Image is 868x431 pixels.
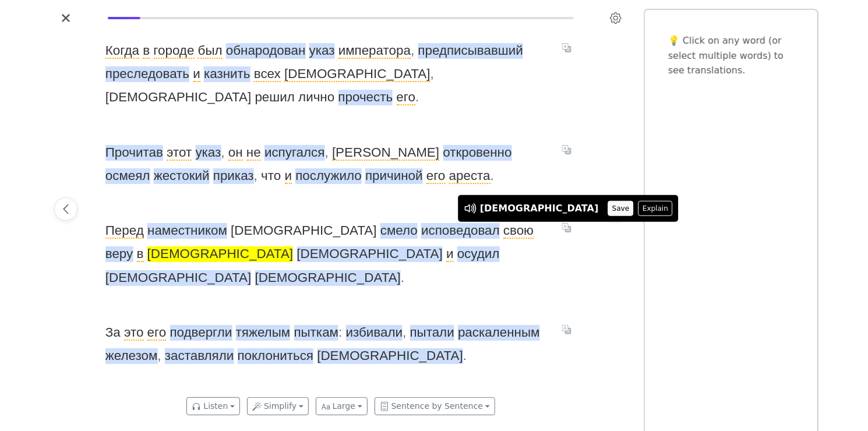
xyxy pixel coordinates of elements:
[316,397,368,415] button: Large
[638,201,673,216] button: Explain
[298,90,334,105] span: лично
[147,246,293,262] span: [DEMOGRAPHIC_DATA]
[449,168,491,184] span: ареста
[284,66,430,82] span: [DEMOGRAPHIC_DATA]
[198,43,223,59] span: был
[261,168,281,184] span: что
[285,168,292,184] span: и
[380,223,418,239] span: смело
[105,66,189,82] span: преследовать
[411,43,414,58] span: ,
[491,168,494,183] span: .
[365,168,423,184] span: причиной
[558,142,576,156] button: Translate sentence
[375,397,495,415] button: Sentence by Sentence
[154,43,195,59] span: городе
[332,145,439,161] span: [PERSON_NAME]
[54,197,77,221] button: Previous page
[231,223,376,239] span: [DEMOGRAPHIC_DATA]
[463,348,467,363] span: .
[204,66,250,82] span: казнить
[338,90,393,105] span: прочесть
[295,168,362,184] span: послужило
[108,17,574,19] div: Reading progress
[170,325,232,341] span: подвергли
[255,270,401,286] span: [DEMOGRAPHIC_DATA]
[415,90,419,104] span: .
[297,246,443,262] span: [DEMOGRAPHIC_DATA]
[165,348,234,364] span: заставляли
[317,348,463,364] span: [DEMOGRAPHIC_DATA]
[246,145,261,161] span: не
[668,33,794,78] p: 💡 Click on any word (or select multiple words) to see translations.
[147,325,167,341] span: его
[264,145,325,161] span: испугался
[431,66,434,81] span: ,
[294,325,339,341] span: пыткам
[338,43,411,59] span: императора
[421,223,500,239] span: исповедовал
[443,145,512,161] span: откровенно
[105,168,150,184] span: осмеял
[325,145,329,160] span: ,
[247,397,309,415] button: Simplify
[338,325,342,340] span: :
[608,201,633,216] button: Save
[558,41,576,55] button: Translate sentence
[105,246,133,262] span: веру
[186,397,240,415] button: Listen
[457,246,500,262] span: осудил
[255,90,295,105] span: решил
[167,145,192,161] span: этот
[503,223,534,239] span: свою
[105,223,144,239] span: Перед
[158,348,161,363] span: ,
[606,9,625,27] button: Settings
[254,66,281,82] span: всех
[480,202,598,216] div: [DEMOGRAPHIC_DATA]
[228,145,243,161] span: он
[226,43,306,59] span: обнародован
[458,325,540,341] span: раскаленным
[426,168,446,184] span: его
[105,270,251,286] span: [DEMOGRAPHIC_DATA]
[105,90,251,105] span: [DEMOGRAPHIC_DATA]
[143,43,150,59] span: в
[254,168,257,183] span: ,
[105,325,121,341] span: За
[236,325,291,341] span: тяжелым
[221,145,225,160] span: ,
[154,168,210,184] span: жестокий
[213,168,254,184] span: приказ
[196,145,221,161] span: указ
[105,43,139,59] span: Когда
[238,348,314,364] span: поклониться
[403,325,406,340] span: ,
[147,223,227,239] span: наместником
[558,221,576,235] button: Translate sentence
[57,9,75,27] button: Close
[418,43,524,59] span: предписывавший
[137,246,144,262] span: в
[105,145,163,161] span: Прочитав
[401,270,404,285] span: .
[346,325,403,341] span: избивали
[105,348,158,364] span: железом
[193,66,201,82] span: и
[410,325,454,341] span: пытали
[309,43,335,59] span: указ
[558,322,576,336] button: Translate sentence
[124,325,143,341] span: это
[397,90,416,105] span: его
[446,246,454,262] span: и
